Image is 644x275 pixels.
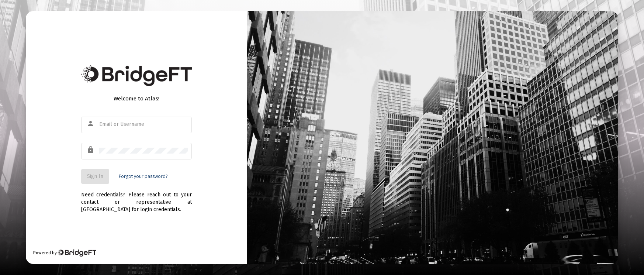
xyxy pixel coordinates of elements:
img: Bridge Financial Technology Logo [81,65,192,86]
img: Bridge Financial Technology Logo [58,249,96,257]
div: Need credentials? Please reach out to your contact or representative at [GEOGRAPHIC_DATA] for log... [81,184,192,213]
mat-icon: person [87,119,96,128]
input: Email or Username [99,121,188,127]
div: Powered by [33,249,96,257]
a: Forgot your password? [119,173,167,180]
button: Sign In [81,169,109,184]
span: Sign In [87,173,103,179]
mat-icon: lock [87,145,96,154]
div: Welcome to Atlas! [81,95,192,102]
